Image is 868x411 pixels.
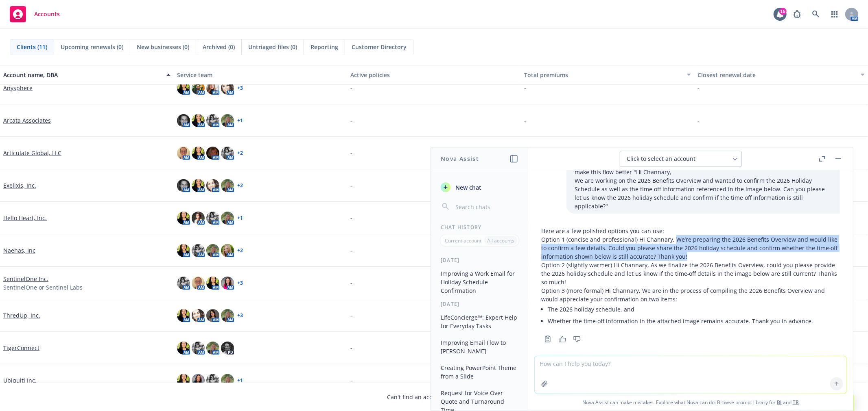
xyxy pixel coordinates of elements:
[431,224,528,231] div: Chat History
[177,82,190,95] img: photo
[237,313,243,318] a: + 3
[237,86,243,91] a: + 3
[350,279,352,287] span: -
[177,277,190,290] img: photo
[487,237,514,244] p: All accounts
[437,311,522,333] button: LifeConcierge™: Expert Help for Everyday Tasks
[221,114,234,127] img: photo
[221,309,234,322] img: photo
[437,361,522,383] button: Creating PowerPoint Theme from a Slide
[454,201,518,212] input: Search chats
[206,114,219,127] img: photo
[177,114,190,127] img: photo
[61,43,123,51] span: Upcoming renewals (0)
[206,179,219,192] img: photo
[221,212,234,225] img: photo
[192,342,205,355] img: photo
[177,71,344,79] div: Service team
[575,176,832,210] p: We are working on the 2026 Benefits Overview and wanted to confirm the 2026 Holiday Schedule as w...
[192,212,205,225] img: photo
[192,277,205,290] img: photo
[352,43,407,51] span: Customer Directory
[350,376,352,385] span: -
[521,65,695,84] button: Total premiums
[544,335,551,343] svg: Copy to clipboard
[192,374,205,387] img: photo
[350,344,352,352] span: -
[177,147,190,160] img: photo
[221,179,234,192] img: photo
[541,227,840,235] p: Here are a few polished options you can use:
[177,374,190,387] img: photo
[3,71,162,79] div: Account name, DBA
[3,283,83,292] span: SentinelOne or Sentinel Labs
[310,43,338,51] span: Reporting
[3,116,51,125] a: Arcata Associates
[571,333,584,345] button: Thumbs down
[206,277,219,290] img: photo
[524,116,526,125] span: -
[445,237,481,244] p: Current account
[431,257,528,264] div: [DATE]
[177,309,190,322] img: photo
[192,179,205,192] img: photo
[237,216,243,221] a: + 1
[3,84,33,92] a: Anysphere
[524,71,682,79] div: Total premiums
[387,393,481,401] span: Can't find an account?
[789,6,805,22] a: Report a Bug
[221,244,234,257] img: photo
[221,277,234,290] img: photo
[350,84,352,92] span: -
[524,84,526,92] span: -
[177,212,190,225] img: photo
[697,71,856,79] div: Closest renewal date
[454,183,481,192] span: New chat
[192,309,205,322] img: photo
[192,244,205,257] img: photo
[541,235,840,261] p: Option 1 (concise and professional) Hi Channary, We’re preparing the 2026 Benefits Overview and w...
[3,214,47,222] a: Hello Heart, Inc.
[237,248,243,253] a: + 2
[237,378,243,383] a: + 1
[206,212,219,225] img: photo
[808,6,824,22] a: Search
[541,286,840,303] p: Option 3 (more formal) Hi Channary, We are in the process of compiling the 2026 Benefits Overview...
[350,181,352,190] span: -
[541,261,840,286] p: Option 2 (slightly warmer) Hi Channary, As we finalize the 2026 Benefits Overview, could you plea...
[575,168,832,176] p: make this flow better "Hi Channary,
[137,43,189,51] span: New businesses (0)
[206,82,219,95] img: photo
[531,394,850,411] span: Nova Assist can make mistakes. Explore what Nova can do: Browse prompt library for and
[3,149,61,157] a: Articulate Global, LLC
[437,336,522,358] button: Improving Email Flow to [PERSON_NAME]
[3,275,48,283] a: SentinelOne Inc.
[350,116,352,125] span: -
[437,267,522,297] button: Improving a Work Email for Holiday Schedule Confirmation
[192,82,205,95] img: photo
[248,43,297,51] span: Untriaged files (0)
[548,303,840,315] li: The 2026 holiday schedule, and
[192,114,205,127] img: photo
[350,246,352,255] span: -
[17,43,47,51] span: Clients (11)
[206,342,219,355] img: photo
[7,3,63,26] a: Accounts
[221,374,234,387] img: photo
[620,151,742,167] button: Click to select an account
[3,181,36,190] a: Exelixis, Inc.
[203,43,235,51] span: Archived (0)
[177,244,190,257] img: photo
[627,155,695,163] span: Click to select an account
[221,342,234,355] img: photo
[3,344,39,352] a: TigerConnect
[221,82,234,95] img: photo
[34,11,60,17] span: Accounts
[3,376,37,385] a: Ubiquiti Inc.
[206,309,219,322] img: photo
[431,301,528,307] div: [DATE]
[694,65,868,84] button: Closest renewal date
[777,399,782,406] a: BI
[350,311,352,320] span: -
[826,6,843,22] a: Switch app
